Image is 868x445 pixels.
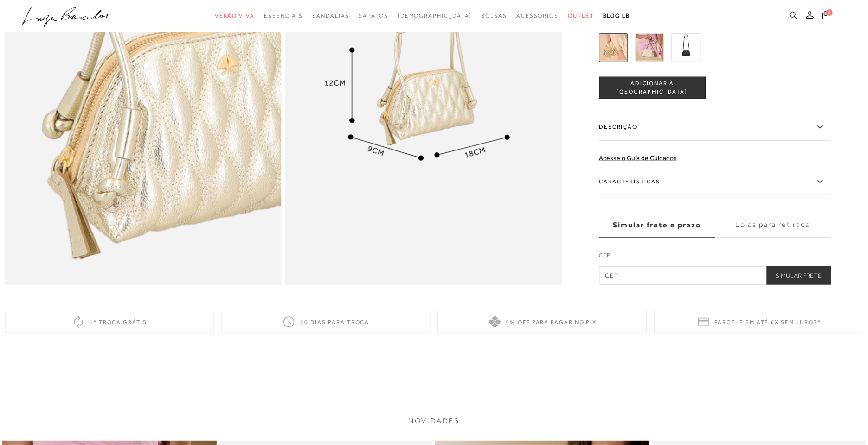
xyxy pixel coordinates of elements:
span: ADICIONAR À [GEOGRAPHIC_DATA] [599,80,705,96]
img: BOLSA PEQUENA EM COURO DOURADO COM NÓS NA ALÇA [599,33,628,62]
a: noSubCategoriesText [264,7,303,25]
a: noSubCategoriesText [312,7,349,25]
label: CEP [599,251,831,264]
label: Características [599,169,831,195]
a: Acesse o Guia de Cuidados [599,154,677,162]
img: BOLSA PEQUENA EM COURO PRETO MATELASSÊ COM NÓS NA ALÇA [671,33,700,62]
div: Parcele em até 6x sem juros* [654,311,863,333]
label: Lojas para retirada [715,213,831,238]
a: noSubCategoriesText [568,7,594,25]
button: Simular Frete [766,266,831,285]
span: Outlet [568,13,594,19]
span: Verão Viva [215,13,255,19]
a: noSubCategoriesText [215,7,255,25]
div: 5% off para pagar no PIX [438,311,647,333]
span: BLOG LB [603,13,630,19]
a: BLOG LB [603,7,630,25]
span: Acessórios [516,13,559,19]
div: 30 dias para troca [221,311,431,333]
span: 0 [826,9,833,16]
a: noSubCategoriesText [398,7,472,25]
label: Descrição [599,114,831,141]
a: noSubCategoriesText [516,7,559,25]
span: Essenciais [264,13,303,19]
img: BOLSA PEQUENA EM COURO OFF WHITE MATELASSÊ COM ALÇA DE NÓS [635,33,664,62]
button: 0 [819,10,832,23]
span: Bolsas [481,13,507,19]
span: Sapatos [359,13,388,19]
input: CEP [599,266,831,285]
label: Simular frete e prazo [599,213,715,238]
span: [DEMOGRAPHIC_DATA] [398,13,472,19]
span: Sandálias [312,13,349,19]
button: ADICIONAR À [GEOGRAPHIC_DATA] [599,77,706,99]
div: 1ª troca grátis [5,311,214,333]
a: noSubCategoriesText [481,7,507,25]
a: noSubCategoriesText [359,7,388,25]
